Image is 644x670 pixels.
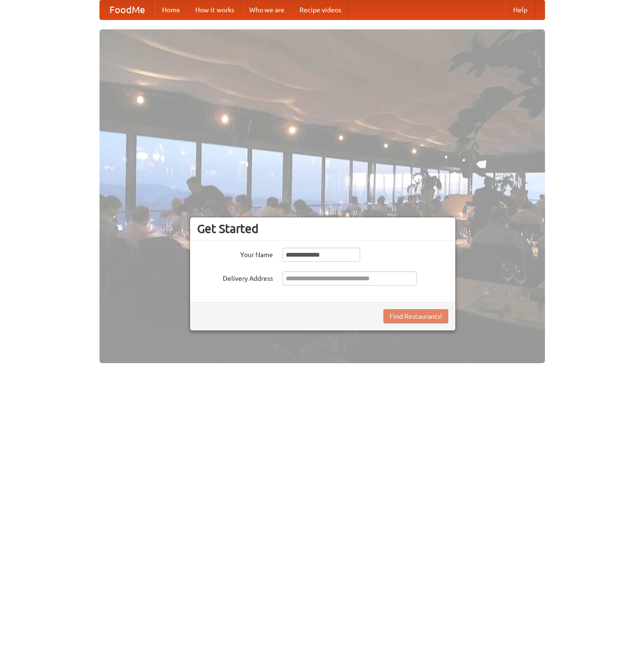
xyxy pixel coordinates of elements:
[197,271,273,283] label: Delivery Address
[383,309,448,323] button: Find Restaurants!
[100,0,154,19] a: FoodMe
[506,0,535,19] a: Help
[292,0,349,19] a: Recipe videos
[197,222,448,236] h3: Get Started
[154,0,188,19] a: Home
[242,0,292,19] a: Who we are
[188,0,242,19] a: How it works
[197,248,273,259] label: Your Name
